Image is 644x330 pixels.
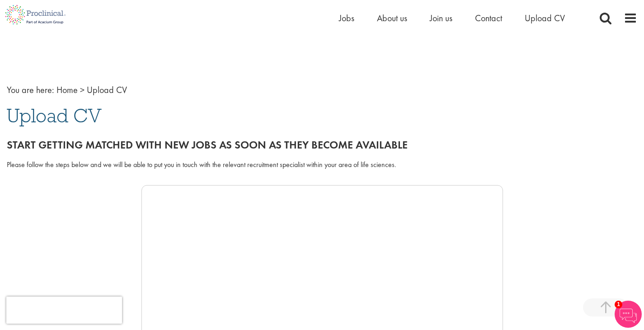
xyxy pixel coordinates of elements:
span: > [80,84,85,96]
a: breadcrumb link [56,84,78,96]
iframe: reCAPTCHA [6,297,122,324]
span: You are here: [7,84,54,96]
span: 1 [615,301,622,308]
span: Upload CV [7,103,102,128]
a: About us [377,12,407,24]
h2: Start getting matched with new jobs as soon as they become available [7,139,637,151]
div: Please follow the steps below and we will be able to put you in touch with the relevant recruitme... [7,160,637,170]
a: Upload CV [525,12,565,24]
a: Jobs [339,12,354,24]
img: Chatbot [615,301,642,328]
a: Contact [475,12,502,24]
span: Upload CV [87,84,127,96]
a: Join us [430,12,452,24]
